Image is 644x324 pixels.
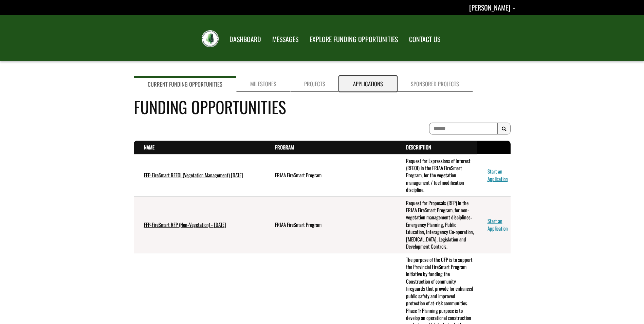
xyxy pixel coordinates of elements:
[397,76,473,92] a: Sponsored Projects
[396,196,477,253] td: Request for Proposals (RFP) in the FRIAA FireSmart Program, for non-vegetation management discipl...
[134,196,265,253] td: FFP-FireSmart RFP (Non-Vegetation) - July 2025
[265,154,396,197] td: FRIAA FireSmart Program
[396,154,477,197] td: Request for Expressions of Interest (RFEOI) in the FRIAA FireSmart Program, for the vegetation ma...
[144,171,243,179] a: FFP-FireSmart RFEOI (Vegetation Management) [DATE]
[404,31,445,48] a: CONTACT US
[469,2,510,13] span: [PERSON_NAME]
[144,221,226,228] a: FFP-FireSmart RFP (Non-Vegetation) - [DATE]
[275,143,294,151] a: Program
[267,31,303,48] a: MESSAGES
[223,29,445,48] nav: Main Navigation
[144,143,154,151] a: Name
[305,31,403,48] a: EXPLORE FUNDING OPPORTUNITIES
[469,2,515,13] a: Jeff MacKay
[339,76,397,92] a: Applications
[134,76,236,92] a: Current Funding Opportunities
[265,196,396,253] td: FRIAA FireSmart Program
[406,143,431,151] a: Description
[134,95,511,119] h4: Funding Opportunities
[290,76,339,92] a: Projects
[497,123,511,135] button: Search Results
[134,154,265,197] td: FFP-FireSmart RFEOI (Vegetation Management) July 2025
[202,30,219,47] img: FRIAA Submissions Portal
[487,217,508,232] a: Start an Application
[236,76,290,92] a: Milestones
[224,31,266,48] a: DASHBOARD
[487,167,508,182] a: Start an Application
